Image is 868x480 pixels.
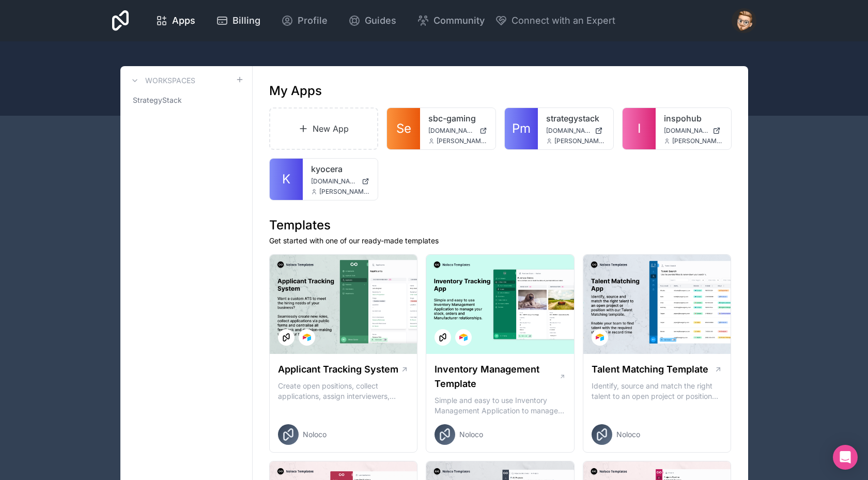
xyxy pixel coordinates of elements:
[596,333,604,342] img: Airtable Logo
[664,127,723,135] a: [DOMAIN_NAME]
[303,429,327,440] span: Noloco
[303,333,311,342] img: Airtable Logo
[278,362,398,377] h1: Applicant Tracking System
[311,163,370,175] a: kyocera
[269,217,732,234] h1: Templates
[512,120,531,137] span: Pm
[546,127,605,135] a: [DOMAIN_NAME]
[278,381,409,401] p: Create open positions, collect applications, assign interviewers, centralise candidate feedback a...
[269,107,379,150] a: New App
[340,9,405,32] a: Guides
[664,127,708,135] span: [DOMAIN_NAME]
[459,429,483,440] span: Noloco
[833,445,858,470] div: Open Intercom Messenger
[638,120,641,137] span: I
[459,333,468,342] img: Airtable Logo
[546,127,591,135] span: [DOMAIN_NAME]
[319,188,370,196] span: [PERSON_NAME][EMAIL_ADDRESS][DOMAIN_NAME]
[273,9,336,32] a: Profile
[435,362,559,391] h1: Inventory Management Template
[592,362,708,377] h1: Talent Matching Template
[396,120,411,137] span: Se
[433,13,485,28] span: Community
[365,13,396,28] span: Guides
[387,108,420,149] a: Se
[664,112,723,125] a: inspohub
[592,381,723,401] p: Identify, source and match the right talent to an open project or position with our Talent Matchi...
[269,83,322,99] h1: My Apps
[270,159,303,200] a: K
[282,171,290,188] span: K
[311,177,370,185] a: [DOMAIN_NAME]
[133,95,182,105] span: StrategyStack
[554,137,605,145] span: [PERSON_NAME][EMAIL_ADDRESS][DOMAIN_NAME]
[129,91,244,110] a: StrategyStack
[298,13,328,28] span: Profile
[172,13,195,28] span: Apps
[512,13,615,28] span: Connect with an Expert
[623,108,656,149] a: I
[233,13,260,28] span: Billing
[546,112,605,125] a: strategystack
[616,429,640,440] span: Noloco
[409,9,493,32] a: Community
[147,9,204,32] a: Apps
[435,395,566,416] p: Simple and easy to use Inventory Management Application to manage your stock, orders and Manufact...
[145,75,195,86] h3: Workspaces
[428,112,487,125] a: sbc-gaming
[505,108,538,149] a: Pm
[428,127,475,135] span: [DOMAIN_NAME]
[672,137,723,145] span: [PERSON_NAME][EMAIL_ADDRESS][DOMAIN_NAME]
[269,236,732,246] p: Get started with one of our ready-made templates
[208,9,269,32] a: Billing
[129,74,195,87] a: Workspaces
[428,127,487,135] a: [DOMAIN_NAME]
[495,13,615,28] button: Connect with an Expert
[311,177,358,185] span: [DOMAIN_NAME]
[437,137,487,145] span: [PERSON_NAME][EMAIL_ADDRESS][DOMAIN_NAME]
